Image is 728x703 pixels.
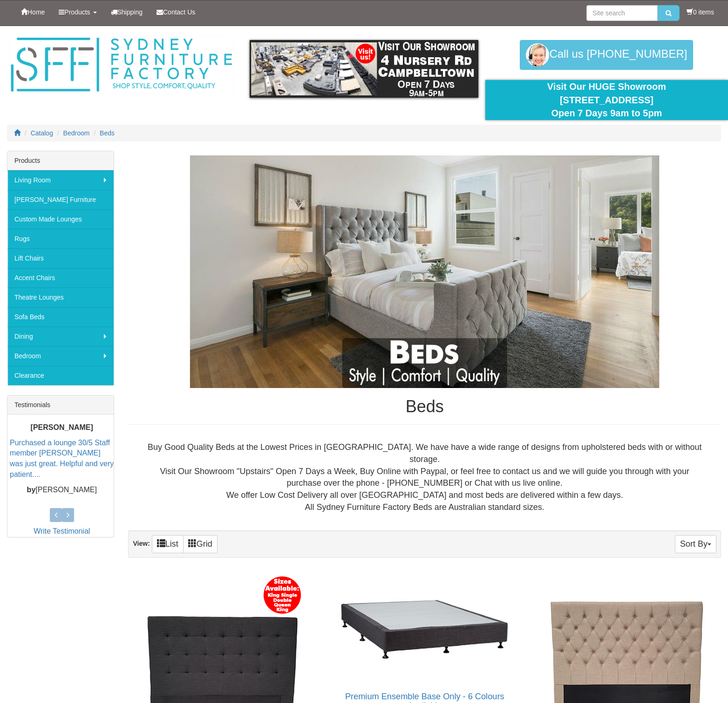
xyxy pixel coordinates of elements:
h1: Beds [128,397,721,416]
a: Products [52,0,103,24]
a: Grid [183,535,218,553]
span: Shipping [117,8,143,16]
a: Lift Chairs [7,248,114,268]
b: [PERSON_NAME] [31,423,93,431]
a: Accent Chairs [7,268,114,288]
a: Dining [7,327,114,346]
a: Shipping [104,0,150,24]
div: Visit Our HUGE Showroom [STREET_ADDRESS] Open 7 Days 9am to 5pm [492,80,721,120]
div: Buy Good Quality Beds at the Lowest Prices in [GEOGRAPHIC_DATA]. We have have a wide range of des... [136,442,714,513]
a: Clearance [7,366,114,385]
a: Living Room [7,170,114,190]
a: Sofa Beds [7,307,114,327]
button: Sort By [675,535,716,553]
a: Custom Made Lounges [7,209,114,229]
span: Products [64,8,90,16]
div: Products [7,151,114,170]
a: Bedroom [7,346,114,366]
img: Premium Ensemble Base Only - 6 Colours Available [336,572,514,683]
input: Site search [586,5,658,21]
a: [PERSON_NAME] Furniture [7,190,114,209]
div: Testimonials [7,395,114,415]
a: Home [14,0,52,24]
img: Beds [145,155,704,388]
p: [PERSON_NAME] [10,485,114,495]
a: Rugs [7,229,114,248]
strong: View: [133,540,150,547]
a: Beds [100,129,115,137]
img: showroom.gif [250,40,478,98]
span: Home [27,8,45,16]
a: Theatre Lounges [7,288,114,307]
span: Contact Us [163,8,195,16]
img: Sydney Furniture Factory [7,35,236,94]
a: Catalog [31,129,53,137]
a: Bedroom [63,129,90,137]
a: List [152,535,184,553]
a: Contact Us [150,0,202,24]
a: Purchased a lounge 30/5 Staff member [PERSON_NAME] was just great. Helpful and very patient.... [10,439,114,479]
a: Write Testimonial [34,527,90,535]
li: 0 items [687,7,714,17]
b: by [27,486,36,494]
